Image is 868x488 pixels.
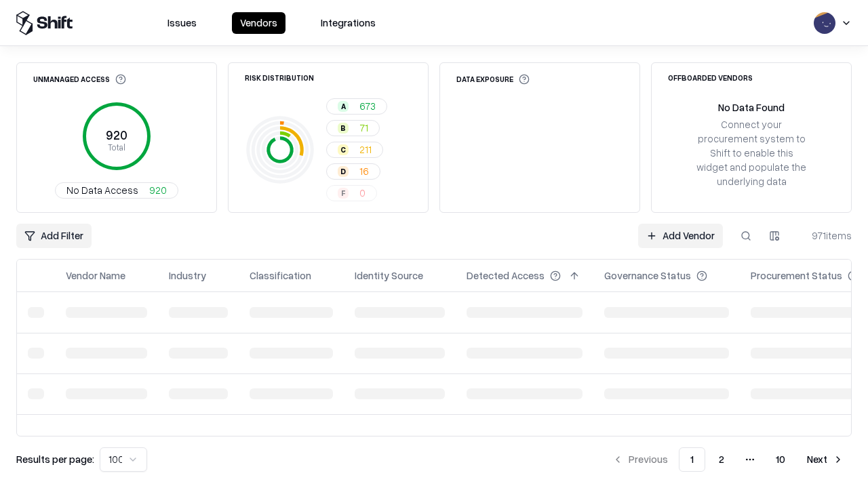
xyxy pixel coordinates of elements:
button: 1 [679,447,705,472]
div: Connect your procurement system to Shift to enable this widget and populate the underlying data [695,117,808,189]
div: Governance Status [604,268,691,283]
div: B [338,123,349,134]
button: Integrations [313,12,384,34]
tspan: 920 [106,127,127,142]
nav: pagination [604,447,852,472]
div: Industry [169,268,206,283]
button: B71 [326,120,380,136]
div: Vendor Name [66,268,125,283]
div: D [338,166,349,177]
button: No Data Access920 [55,182,178,199]
span: No Data Access [66,183,138,197]
a: Add Vendor [638,224,723,248]
span: 71 [359,121,368,135]
span: 16 [359,164,369,178]
button: Next [799,447,852,472]
div: Unmanaged Access [33,74,126,85]
div: Classification [250,268,311,283]
div: Detected Access [467,268,545,283]
button: C211 [326,142,383,158]
button: 10 [765,447,796,472]
div: Data Exposure [456,74,530,85]
button: 2 [708,447,735,472]
div: Risk Distribution [245,74,314,81]
span: 673 [359,99,376,113]
div: No Data Found [718,100,785,115]
div: C [338,144,349,155]
div: Procurement Status [751,268,842,283]
p: Results per page: [16,452,94,466]
div: Offboarded Vendors [668,74,753,81]
button: Add Filter [16,224,92,248]
span: 920 [149,183,167,197]
button: Vendors [232,12,285,34]
button: A673 [326,98,387,115]
div: 971 items [797,228,852,243]
span: 211 [359,142,372,157]
button: Issues [159,12,205,34]
div: A [338,101,349,112]
div: Identity Source [355,268,423,283]
button: D16 [326,163,380,180]
tspan: Total [108,142,125,152]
